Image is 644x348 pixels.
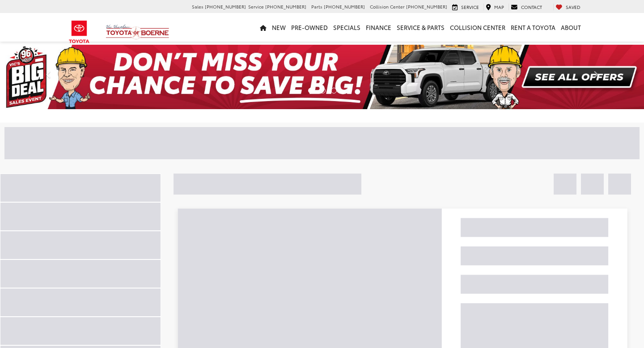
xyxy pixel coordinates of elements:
[558,13,584,42] a: About
[521,4,542,10] span: Contact
[311,3,322,10] span: Parts
[566,4,580,10] span: Saved
[248,3,264,10] span: Service
[447,13,508,42] a: Collision Center
[63,17,96,47] img: Toyota
[394,13,447,42] a: Service & Parts: Opens in a new tab
[192,3,203,10] span: Sales
[553,4,583,11] a: My Saved Vehicles
[363,13,394,42] a: Finance
[106,24,169,40] img: Vic Vaughan Toyota of Boerne
[461,4,479,10] span: Service
[324,3,365,10] span: [PHONE_NUMBER]
[494,4,504,10] span: Map
[450,4,481,11] a: Service
[205,3,246,10] span: [PHONE_NUMBER]
[265,3,306,10] span: [PHONE_NUMBER]
[483,4,506,11] a: Map
[257,13,269,42] a: Home
[406,3,447,10] span: [PHONE_NUMBER]
[288,13,330,42] a: Pre-Owned
[508,4,544,11] a: Contact
[508,13,558,42] a: Rent a Toyota
[330,13,363,42] a: Specials
[269,13,288,42] a: New
[370,3,405,10] span: Collision Center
